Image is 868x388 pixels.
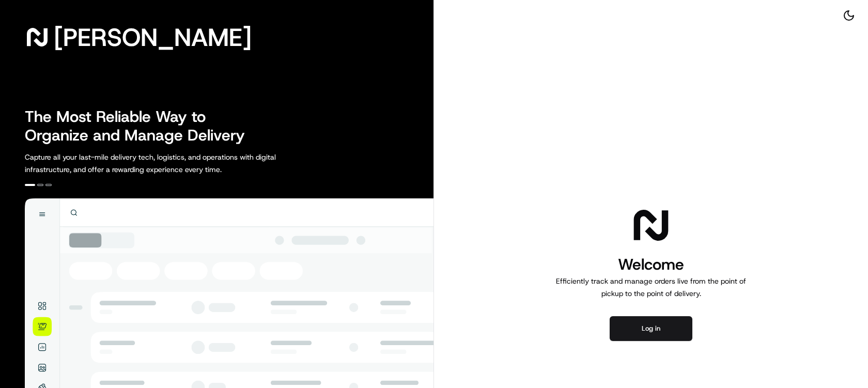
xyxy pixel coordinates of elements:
[54,27,252,48] span: [PERSON_NAME]
[25,151,322,176] p: Capture all your last-mile delivery tech, logistics, and operations with digital infrastructure, ...
[25,107,256,145] h2: The Most Reliable Way to Organize and Manage Delivery
[552,275,750,300] p: Efficiently track and manage orders live from the point of pickup to the point of delivery.
[610,316,692,341] button: Log in
[552,254,750,275] h1: Welcome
